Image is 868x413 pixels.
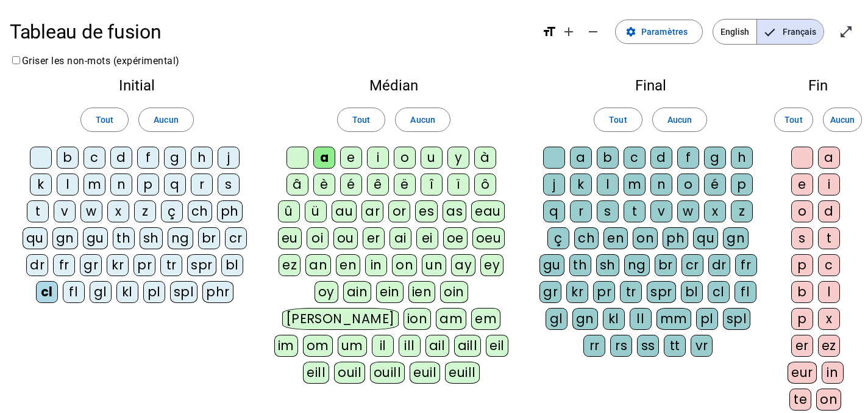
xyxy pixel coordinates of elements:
div: fl [63,281,85,303]
div: th [113,227,135,249]
div: s [791,227,813,249]
div: im [274,335,298,357]
mat-icon: format_size [542,24,557,39]
span: Tout [784,112,802,127]
div: ü [305,200,327,222]
div: ss [637,335,659,357]
div: t [624,200,646,222]
div: eur [788,362,817,384]
div: tt [664,335,686,357]
div: spr [647,281,676,303]
div: b [791,281,813,303]
div: ein [376,281,404,303]
button: Aucun [395,108,450,132]
div: au [332,200,357,222]
div: m [624,174,646,196]
div: qu [23,227,48,249]
div: ien [408,281,436,303]
div: u [421,147,443,169]
h2: Médian [274,78,514,93]
div: un [422,254,446,276]
div: kr [566,281,588,303]
div: sh [140,227,163,249]
div: k [30,174,52,196]
h1: Tableau de fusion [10,12,532,51]
div: ll [630,308,652,330]
div: eau [471,200,505,222]
div: tr [160,254,182,276]
div: o [791,200,813,222]
div: c [624,147,646,169]
button: Diminuer la taille de la police [581,20,605,44]
div: qu [693,227,718,249]
div: as [443,200,466,222]
div: g [704,147,726,169]
mat-icon: add [561,24,576,39]
div: s [597,200,619,222]
h2: Fin [788,78,848,93]
div: ë [394,174,416,196]
div: e [340,147,362,169]
div: d [818,200,840,222]
div: ç [161,200,183,222]
div: br [655,254,677,276]
div: ill [399,335,421,357]
div: ç [547,227,569,249]
div: kr [107,254,129,276]
div: oeu [472,227,505,249]
input: Griser les non-mots (expérimental) [12,56,20,64]
button: Augmenter la taille de la police [557,20,581,44]
div: dr [708,254,730,276]
div: il [372,335,394,357]
div: en [603,227,628,249]
div: z [134,200,156,222]
div: or [388,200,410,222]
div: ay [451,254,475,276]
div: w [80,200,102,222]
span: Français [757,20,824,44]
div: oin [440,281,468,303]
div: th [569,254,591,276]
div: a [313,147,335,169]
div: f [137,147,159,169]
div: euill [445,362,479,384]
div: euil [410,362,440,384]
div: er [363,227,385,249]
div: p [731,174,753,196]
div: t [27,200,49,222]
div: er [791,335,813,357]
div: ng [624,254,650,276]
div: x [818,308,840,330]
div: te [789,389,811,411]
h2: Initial [20,78,255,93]
div: ou [333,227,358,249]
div: vr [691,335,713,357]
div: cl [36,281,58,303]
div: phr [202,281,233,303]
div: fr [735,254,757,276]
div: in [822,362,844,384]
div: p [791,254,813,276]
div: eil [486,335,508,357]
div: ez [818,335,840,357]
button: Aucun [823,108,862,132]
div: rs [610,335,632,357]
div: ey [480,254,503,276]
button: Aucun [138,108,193,132]
div: pl [143,281,165,303]
label: Griser les non-mots (expérimental) [10,55,180,67]
div: h [731,147,753,169]
button: Aucun [652,108,707,132]
div: d [650,147,672,169]
button: Tout [594,108,642,132]
div: ain [343,281,372,303]
div: on [392,254,417,276]
button: Tout [774,108,813,132]
div: j [543,174,565,196]
div: p [791,308,813,330]
div: w [677,200,699,222]
div: a [818,147,840,169]
div: em [471,308,500,330]
span: Aucun [667,112,692,127]
div: ng [168,227,193,249]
